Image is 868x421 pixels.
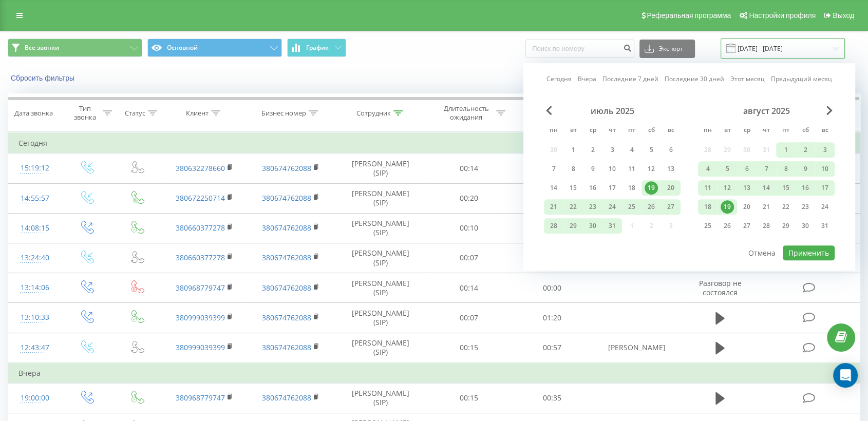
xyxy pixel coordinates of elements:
td: [PERSON_NAME] (SIP) [334,183,427,213]
button: Основной [147,39,282,57]
div: вт 5 авг. 2025 г. [718,161,737,177]
div: 18 [701,200,714,214]
td: [PERSON_NAME] (SIP) [334,273,427,303]
div: 19:00:00 [18,388,51,408]
div: 17 [818,181,832,195]
a: 380660377278 [176,253,225,262]
div: ср 13 авг. 2025 г. [737,180,757,196]
div: чт 3 июля 2025 г. [602,142,622,158]
a: 380999039399 [176,342,225,352]
div: ср 27 авг. 2025 г. [737,218,757,234]
a: 380968779747 [176,393,225,403]
div: пн 18 авг. 2025 г. [698,199,718,215]
div: пн 21 июля 2025 г. [544,199,563,215]
div: 20 [664,181,677,195]
span: Выход [833,11,854,20]
td: 00:15 [427,333,511,363]
div: 4 [701,162,714,176]
abbr: пятница [778,123,794,139]
td: 00:07 [427,243,511,273]
div: 5 [721,162,734,176]
div: 14:08:15 [18,218,51,238]
div: 13 [740,181,753,195]
div: пн 11 авг. 2025 г. [698,180,718,196]
div: 20 [740,200,753,214]
td: 00:20 [427,183,511,213]
div: Бизнес номер [261,109,306,118]
div: ср 9 июля 2025 г. [583,161,602,177]
td: 00:07 [427,303,511,333]
div: 19 [721,200,734,214]
a: Последние 30 дней [665,74,724,84]
div: пт 8 авг. 2025 г. [776,161,796,177]
div: ср 6 авг. 2025 г. [737,161,757,177]
div: 7 [547,162,560,176]
div: сб 23 авг. 2025 г. [796,199,815,215]
div: 11 [625,162,638,176]
td: 02:47 [511,183,594,213]
div: 12 [721,181,734,195]
div: пн 4 авг. 2025 г. [698,161,718,177]
td: Вчера [8,363,860,384]
div: сб 2 авг. 2025 г. [796,142,815,158]
div: 29 [779,219,792,233]
button: Экспорт [639,40,695,58]
div: вт 15 июля 2025 г. [563,180,583,196]
div: 27 [664,200,677,214]
div: пт 11 июля 2025 г. [622,161,641,177]
abbr: суббота [644,123,659,139]
span: График [306,44,329,51]
td: 00:14 [427,154,511,183]
div: чт 24 июля 2025 г. [602,199,622,215]
div: вс 6 июля 2025 г. [661,142,681,158]
td: [PERSON_NAME] (SIP) [334,213,427,243]
div: 23 [586,200,599,214]
button: Применить [783,245,835,260]
div: Open Intercom Messenger [833,363,858,388]
div: 4 [625,143,638,157]
div: сб 5 июля 2025 г. [641,142,661,158]
div: 13 [664,162,677,176]
div: вс 10 авг. 2025 г. [815,161,835,177]
div: 23 [799,200,812,214]
td: [PERSON_NAME] (SIP) [334,303,427,333]
div: 13:14:06 [18,278,51,298]
a: Сегодня [546,74,572,84]
a: Предыдущий месяц [771,74,832,84]
a: 380674762088 [262,313,311,322]
a: 380674762088 [262,342,311,352]
div: 26 [645,200,658,214]
div: сб 19 июля 2025 г. [641,180,661,196]
div: чт 28 авг. 2025 г. [757,218,776,234]
div: 15 [567,181,580,195]
td: 00:57 [511,333,594,363]
span: Разговор не состоялся [699,278,741,297]
td: 01:58 [511,213,594,243]
div: 16 [586,181,599,195]
div: ср 30 июля 2025 г. [583,218,602,234]
div: 22 [779,200,792,214]
a: 380672250714 [176,193,225,203]
div: Длительность ожидания [439,104,494,122]
div: 27 [740,219,753,233]
div: 25 [625,200,638,214]
abbr: воскресенье [817,123,833,139]
div: сб 26 июля 2025 г. [641,199,661,215]
div: 3 [606,143,619,157]
div: чт 31 июля 2025 г. [602,218,622,234]
div: Тип звонка [70,104,100,122]
button: Отмена [743,245,781,260]
div: 8 [567,162,580,176]
div: вс 17 авг. 2025 г. [815,180,835,196]
td: [PERSON_NAME] (SIP) [334,154,427,183]
div: 13:10:33 [18,308,51,328]
div: пт 22 авг. 2025 г. [776,199,796,215]
div: 29 [567,219,580,233]
div: 6 [740,162,753,176]
div: 7 [760,162,773,176]
div: пт 4 июля 2025 г. [622,142,641,158]
div: вт 26 авг. 2025 г. [718,218,737,234]
div: чт 21 авг. 2025 г. [757,199,776,215]
div: чт 7 авг. 2025 г. [757,161,776,177]
div: вт 12 авг. 2025 г. [718,180,737,196]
